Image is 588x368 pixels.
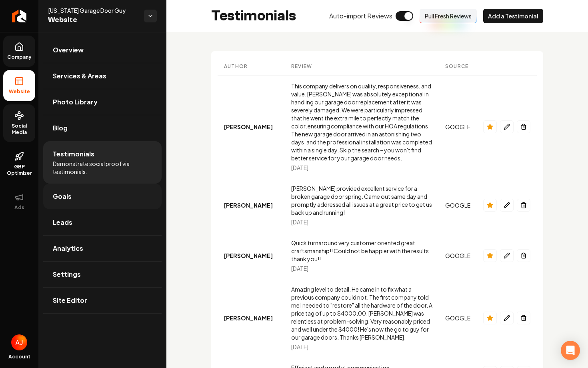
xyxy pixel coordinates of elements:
a: Blog [43,115,162,141]
span: Overview [53,45,84,55]
img: Rebolt Logo [12,10,27,22]
button: Ads [3,186,35,217]
span: Goals [53,192,72,201]
span: [DATE] [291,218,308,226]
th: Source [439,58,477,76]
span: Analytics [53,244,83,253]
span: Company [4,54,35,60]
span: [DATE] [291,343,308,351]
div: GOOGLE [445,123,470,131]
div: [PERSON_NAME] [224,123,278,131]
div: Quick turnaround very customer oriented great craftsmanship!! Could not be happier with the resul... [291,239,432,263]
h2: Testimonials [211,8,296,24]
span: Account [8,354,30,360]
span: Ads [11,204,28,211]
span: Settings [53,270,81,279]
span: Website [48,14,138,26]
span: Auto-import Reviews [329,11,392,21]
a: Analytics [43,236,162,261]
span: Demonstrate social proof via testimonials. [53,160,152,176]
button: Open user button [11,334,27,350]
div: GOOGLE [445,252,470,260]
a: Services & Areas [43,63,162,89]
div: GOOGLE [445,201,470,209]
div: GOOGLE [445,314,470,322]
span: Leads [53,218,72,227]
span: GBP Optimizer [3,164,35,176]
span: Services & Areas [53,71,106,81]
a: GBP Optimizer [3,145,35,183]
span: [US_STATE] Garage Door Guy [48,6,138,14]
div: [PERSON_NAME] [224,314,278,322]
div: [PERSON_NAME] [224,201,278,209]
span: Blog [53,123,68,133]
a: Goals [43,184,162,209]
button: Pull Fresh Reviews [420,9,477,23]
span: [DATE] [291,164,308,172]
div: [PERSON_NAME] provided excellent service for a broken garage door spring. Came out same day and p... [291,184,432,216]
span: Site Editor [53,296,87,305]
div: [PERSON_NAME] [224,252,278,260]
button: Add a Testimonial [483,9,543,23]
a: Photo Library [43,89,162,115]
th: Author [218,58,285,76]
img: Austin Jellison [11,334,27,350]
div: Amazing level to detail. He came in to fix what a previous company could not. The first company t... [291,285,432,341]
span: Photo Library [53,97,98,107]
a: Social Media [3,104,35,142]
span: Testimonials [53,149,94,159]
span: [DATE] [291,264,308,272]
div: This company delivers on quality, responsiveness, and value. [PERSON_NAME] was absolutely excepti... [291,82,432,162]
span: Social Media [3,123,35,136]
div: Open Intercom Messenger [561,341,580,360]
a: Settings [43,262,162,287]
a: Site Editor [43,288,162,313]
span: Website [6,88,33,95]
a: Leads [43,210,162,235]
a: Company [3,36,35,67]
th: Review [285,58,439,76]
a: Overview [43,37,162,63]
